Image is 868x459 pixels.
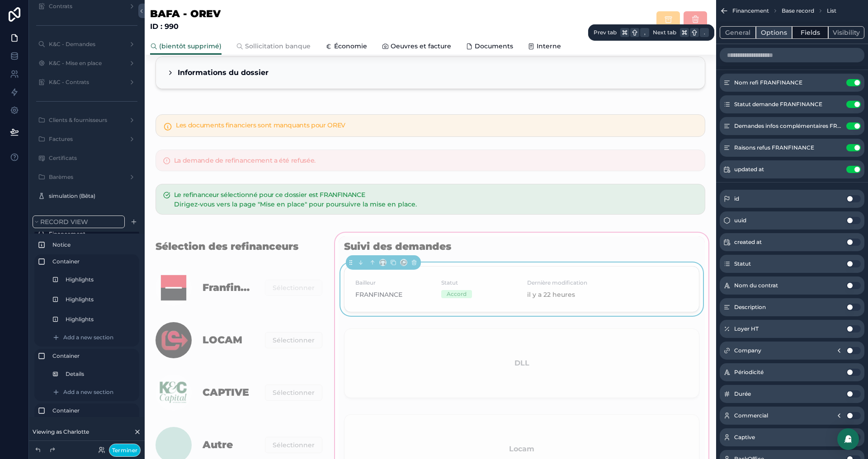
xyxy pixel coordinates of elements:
[66,276,130,283] label: Highlights
[828,26,864,39] button: Visibility
[734,122,843,130] span: Demandes infos complémentaires FRANFINANCE
[466,38,513,56] a: Documents
[734,217,746,224] span: uuid
[49,60,121,67] label: K&C - Mise en place
[732,7,769,14] span: Financement
[49,192,134,200] label: simulation (Bêta)
[782,7,814,14] span: Base record
[734,282,778,289] span: Nom du contrat
[63,389,113,396] span: Add a new section
[33,215,125,228] button: Record view
[150,21,221,32] strong: ID : 990
[355,290,430,299] span: FRANFINANCE
[653,29,676,36] span: Next tab
[734,79,802,86] span: Nom refi FRANFINANCE
[159,42,222,51] span: (bientôt supprimé)
[734,325,759,333] span: Loyer HT
[734,260,751,267] span: Statut
[49,79,121,86] label: K&C - Contrats
[734,239,762,246] span: created at
[734,434,755,441] span: Captive
[441,279,516,286] span: Statut
[528,38,561,56] a: Interne
[475,42,513,51] span: Documents
[236,38,311,56] a: Sollicitation banque
[52,407,132,414] label: Container
[792,26,828,39] button: Fields
[52,352,132,360] label: Container
[827,7,836,14] span: List
[734,144,814,151] span: Raisons refus FRANFINANCE
[245,42,311,51] span: Sollicitation banque
[447,290,467,298] div: Accord
[49,155,134,162] label: Certificats
[40,218,88,226] span: Record view
[49,3,121,10] label: Contrats
[150,7,221,21] h1: BAFA - OREV
[734,390,751,398] span: Durée
[49,117,121,124] label: Clients & fournisseurs
[150,38,222,55] a: (bientôt supprimé)
[52,258,132,265] label: Container
[52,241,132,248] label: Notice
[527,279,602,286] span: Dernière modification
[734,166,764,173] span: updated at
[33,428,89,436] span: Viewing as Charlotte
[837,428,859,450] div: Open Intercom Messenger
[109,444,141,457] button: Terminer
[734,101,822,108] span: Statut demande FRANFINANCE
[734,347,761,354] span: Company
[66,316,130,323] label: Highlights
[720,26,756,39] button: General
[537,42,561,51] span: Interne
[63,334,113,341] span: Add a new section
[701,29,708,36] span: .
[49,136,121,143] label: Factures
[641,29,648,36] span: ,
[66,370,130,378] label: Details
[734,304,766,311] span: Description
[49,173,121,181] label: Barèmes
[355,279,430,286] span: Bailleur
[29,234,145,417] div: scrollable content
[325,38,367,56] a: Économie
[49,41,121,48] label: K&C - Demandes
[734,412,768,419] span: Commercial
[756,26,792,39] button: Options
[391,42,451,51] span: Oeuvres et facture
[334,42,367,51] span: Économie
[382,38,451,56] a: Oeuvres et facture
[734,195,739,202] span: id
[734,369,764,376] span: Périodicité
[66,296,130,303] label: Highlights
[594,29,617,36] span: Prev tab
[527,290,575,299] p: il y a 22 heures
